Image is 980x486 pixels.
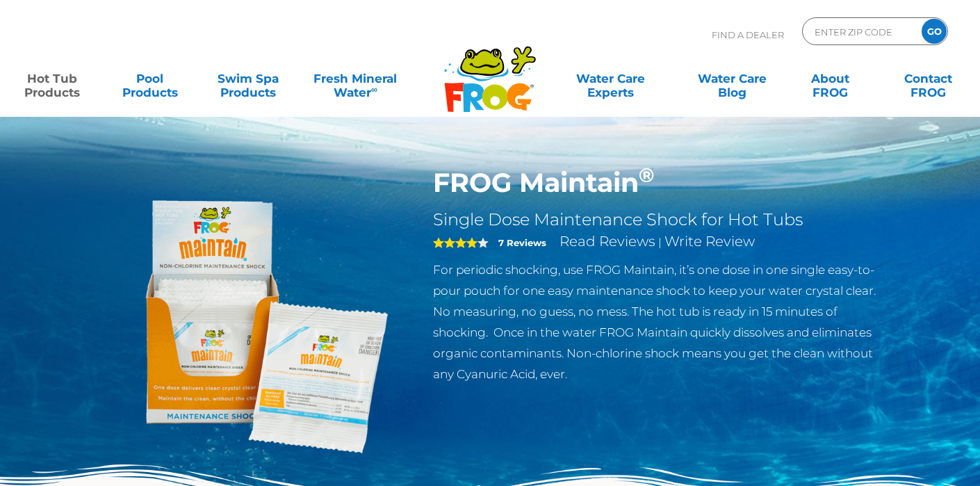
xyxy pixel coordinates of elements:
input: GO [922,19,947,44]
h2: Single Dose Maintenance Shock for Hot Tubs [433,209,887,230]
a: Fresh MineralWater∞ [308,65,403,92]
a: AboutFROG [792,65,868,92]
span: 4 [433,237,477,248]
strong: 7 Reviews [498,237,546,248]
a: Write Review [664,233,755,250]
a: Water CareBlog [694,65,771,92]
span: | [658,236,662,249]
sup: ∞ [371,84,377,95]
img: Frog_Maintain_Hero-2-v2.png [94,167,412,485]
a: PoolProducts [112,65,188,92]
a: Water CareExperts [548,65,672,92]
h1: FROG Maintain [433,167,887,199]
a: Swim SpaProducts [210,65,286,92]
img: Frog Products Logo [436,28,544,113]
sup: ® [639,163,654,187]
a: ContactFROG [890,65,966,92]
a: Read Reviews [560,233,655,250]
p: For periodic shocking, use FROG Maintain, it’s one dose in one single easy-to-pour pouch for one ... [433,259,887,384]
p: Find A Dealer [712,17,784,52]
a: Hot TubProducts [14,65,90,92]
